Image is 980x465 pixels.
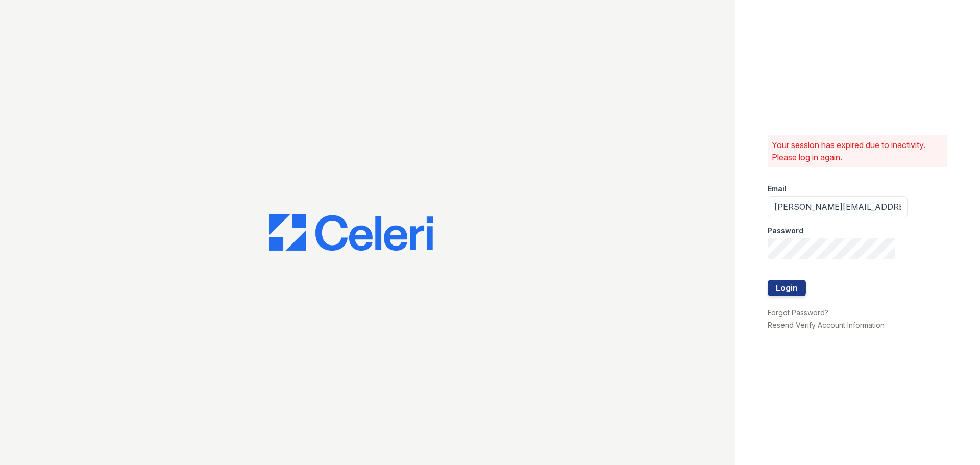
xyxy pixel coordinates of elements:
[772,139,943,163] p: Your session has expired due to inactivity. Please log in again.
[768,184,787,194] label: Email
[768,321,885,329] a: Resend Verify Account Information
[768,280,806,296] button: Login
[768,226,803,236] label: Password
[768,308,828,317] a: Forgot Password?
[269,214,433,251] img: CE_Logo_Blue-a8612792a0a2168367f1c8372b55b34899dd931a85d93a1a3d3e32e68fde9ad4.png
